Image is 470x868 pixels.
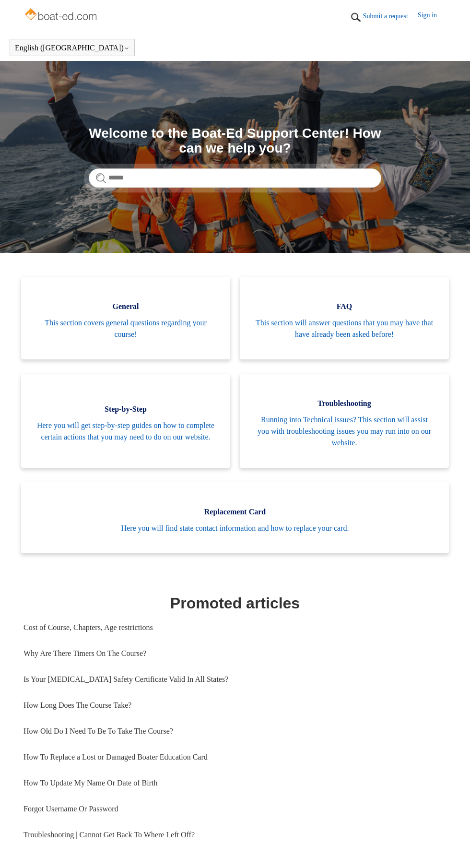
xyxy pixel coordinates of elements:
[35,301,216,312] span: General
[89,126,381,156] h1: Welcome to the Boat-Ed Support Center! How can we help you?
[35,317,216,340] span: This section covers general questions regarding your course!
[254,301,435,312] span: FAQ
[21,374,230,468] a: Step-by-Step Here you will get step-by-step guides on how to complete certain actions that you ma...
[35,506,435,518] span: Replacement Card
[349,10,363,24] img: 01HZPCYTXV3JW8MJV9VD7EMK0H
[23,770,446,796] a: How To Update My Name Or Date of Birth
[23,666,446,692] a: Is Your [MEDICAL_DATA] Safety Certificate Valid In All States?
[35,420,216,443] span: Here you will get step-by-step guides on how to complete certain actions that you may need to do ...
[23,796,446,822] a: Forgot Username Or Password
[254,414,435,449] span: Running into Technical issues? This section will assist you with troubleshooting issues you may r...
[254,398,435,409] span: Troubleshooting
[240,374,449,468] a: Troubleshooting Running into Technical issues? This section will assist you with troubleshooting ...
[254,317,435,340] span: This section will answer questions that you may have that have already been asked before!
[23,718,446,744] a: How Old Do I Need To Be To Take The Course?
[23,615,446,641] a: Cost of Course, Chapters, Age restrictions
[35,404,216,415] span: Step-by-Step
[15,44,129,52] button: English ([GEOGRAPHIC_DATA])
[89,168,381,188] input: Search
[35,523,435,534] span: Here you will find state contact information and how to replace your card.
[23,641,446,666] a: Why Are There Timers On The Course?
[418,10,446,24] a: Sign in
[240,277,449,359] a: FAQ This section will answer questions that you may have that have already been asked before!
[21,482,449,553] a: Replacement Card Here you will find state contact information and how to replace your card.
[23,822,446,848] a: Troubleshooting | Cannot Get Back To Where Left Off?
[438,836,463,861] div: Live chat
[23,6,100,25] img: Boat-Ed Help Center home page
[23,744,446,770] a: How To Replace a Lost or Damaged Boater Education Card
[23,692,446,718] a: How Long Does The Course Take?
[21,277,230,359] a: General This section covers general questions regarding your course!
[363,11,418,21] a: Submit a request
[23,592,446,615] h1: Promoted articles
